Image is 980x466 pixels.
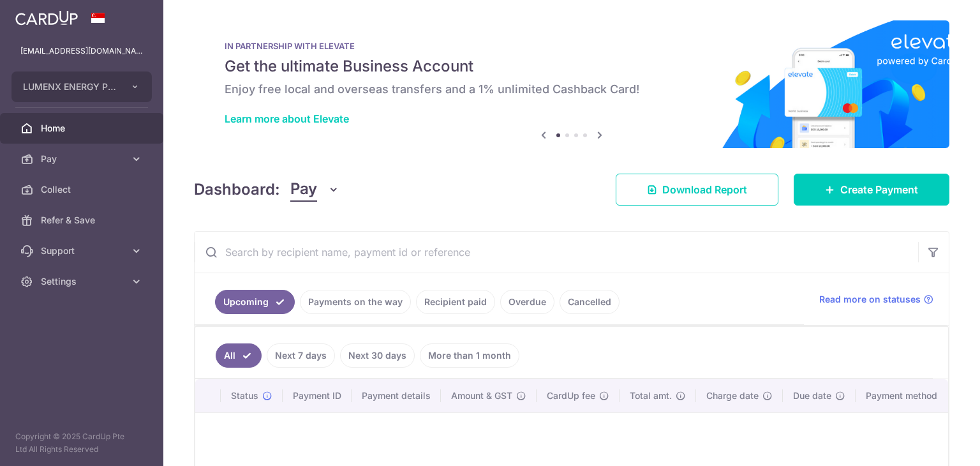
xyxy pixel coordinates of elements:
span: Refer & Save [41,214,125,227]
a: Cancelled [560,290,620,314]
span: Create Payment [840,182,918,197]
th: Payment ID [283,379,352,412]
span: Due date [793,389,831,402]
a: Learn more about Elevate [225,112,349,125]
span: CardUp fee [547,389,595,402]
a: Next 7 days [267,343,335,368]
a: Read more on statuses [819,293,933,306]
button: Pay [290,177,339,202]
a: Download Report [616,174,778,206]
span: Support [41,244,125,257]
span: Collect [41,183,125,196]
input: Search by recipient name, payment id or reference [195,232,918,273]
a: Upcoming [215,290,295,314]
img: CardUp [15,10,78,26]
span: LUMENX ENERGY PTE. LTD. [23,80,117,93]
span: Charge date [706,389,759,402]
span: Amount & GST [451,389,512,402]
th: Payment details [352,379,441,412]
p: IN PARTNERSHIP WITH ELEVATE [225,41,919,51]
h6: Enjoy free local and overseas transfers and a 1% unlimited Cashback Card! [225,82,919,97]
p: [EMAIL_ADDRESS][DOMAIN_NAME] [20,45,143,57]
span: Total amt. [630,389,672,402]
span: Pay [41,153,125,165]
span: Home [41,122,125,135]
a: Recipient paid [416,290,495,314]
a: Next 30 days [340,343,415,368]
a: More than 1 month [420,343,519,368]
h4: Dashboard: [194,178,280,201]
span: Read more on statuses [819,293,921,306]
span: Status [231,389,258,402]
h5: Get the ultimate Business Account [225,56,919,77]
button: LUMENX ENERGY PTE. LTD. [11,71,152,102]
th: Payment method [856,379,953,412]
a: Create Payment [794,174,949,206]
a: All [216,343,262,368]
img: Renovation banner [194,20,949,148]
a: Overdue [500,290,554,314]
span: Pay [290,177,317,202]
span: Settings [41,275,125,288]
a: Payments on the way [300,290,411,314]
span: Download Report [662,182,747,197]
